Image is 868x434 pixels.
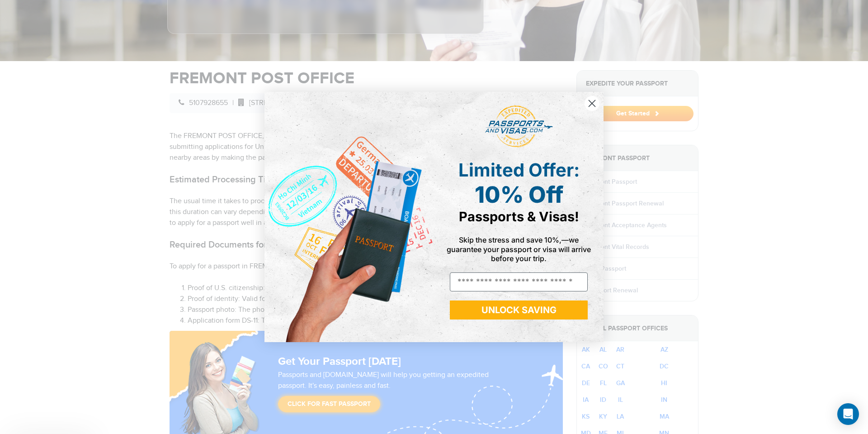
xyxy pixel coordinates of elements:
div: Open Intercom Messenger [837,403,859,425]
span: Passports & Visas! [459,209,579,224]
span: Skip the stress and save 10%,—we guarantee your passport or visa will arrive before your trip. [447,235,591,262]
button: UNLOCK SAVING [450,300,588,320]
button: Close dialog [584,95,600,111]
img: passports and visas [485,105,553,148]
span: 10% Off [475,181,563,208]
span: Limited Offer: [458,159,580,181]
img: de9cda0d-0715-46ca-9a25-073762a91ba7.png [264,92,434,342]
